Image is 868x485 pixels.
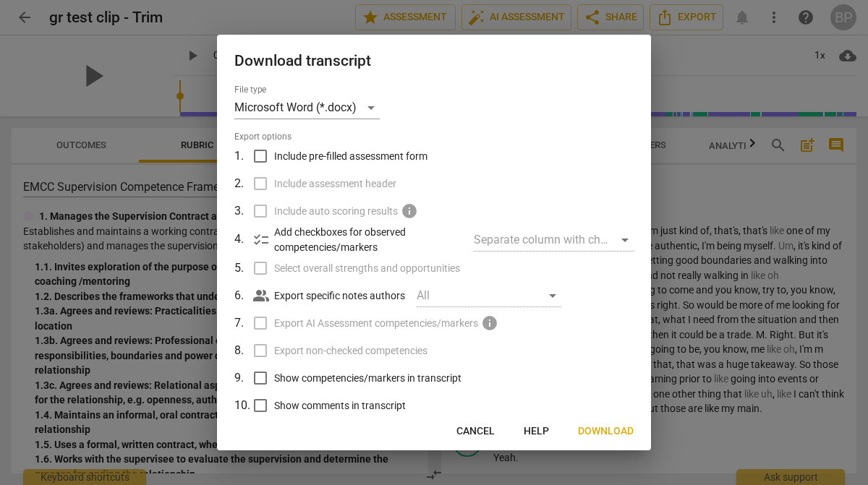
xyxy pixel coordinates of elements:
span: Include assessment header [274,176,396,192]
td: 3 . [234,197,253,225]
button: Download [566,419,645,445]
span: Export non-checked competencies [274,343,427,359]
td: 5 . [234,254,253,282]
p: Export specific notes authors [274,288,405,304]
span: Download [578,424,634,439]
div: All [417,284,561,307]
td: 9 . [234,364,253,392]
span: people_alt [252,287,270,304]
td: 1 . [234,142,253,170]
h2: Download transcript [234,52,634,70]
span: Cancel [456,424,495,439]
span: Show comments in transcript [274,398,406,413]
td: 2 . [234,170,253,197]
span: Export options [234,131,634,143]
span: checklist [252,231,270,249]
td: 7 . [234,309,253,337]
div: Microsoft Word (*.docx) [234,96,380,119]
td: 4 . [234,225,253,254]
span: Export AI Assessment competencies/markers [274,316,478,331]
button: Help [512,419,561,445]
label: File type [234,85,266,94]
span: Help [524,424,549,439]
span: Select overall strengths and opportunities [274,261,460,276]
span: Include pre-filled assessment form [274,149,427,164]
span: Include auto scoring results [274,204,398,219]
span: Upgrade to Teams/Academy plan to implement [401,202,418,220]
td: 6 . [234,282,253,309]
td: 10 . [234,392,253,419]
p: Add checkboxes for observed competencies/markers [274,225,462,254]
span: Show competencies/markers in transcript [274,371,461,386]
td: 8 . [234,337,253,364]
button: Cancel [445,419,506,445]
div: Separate column with check marks [474,228,634,252]
span: Purchase a subscription to enable [481,314,498,332]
